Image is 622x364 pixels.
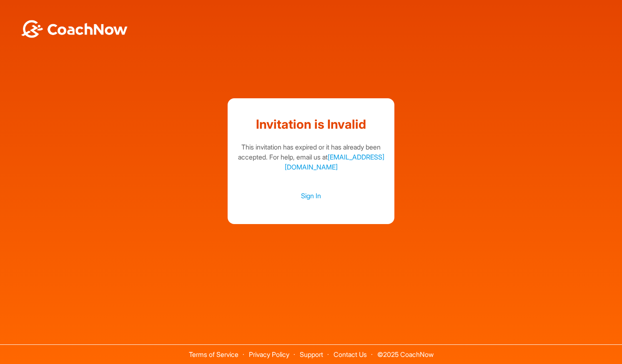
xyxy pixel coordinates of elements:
[285,153,384,171] a: [EMAIL_ADDRESS][DOMAIN_NAME]
[300,350,323,359] a: Support
[236,190,386,201] a: Sign In
[236,115,386,134] h1: Invitation is Invalid
[249,350,289,359] a: Privacy Policy
[334,350,367,359] a: Contact Us
[373,345,438,358] span: © 2025 CoachNow
[20,20,128,38] img: BwLJSsUCoWCh5upNqxVrqldRgqLPVwmV24tXu5FoVAoFEpwwqQ3VIfuoInZCoVCoTD4vwADAC3ZFMkVEQFDAAAAAElFTkSuQmCC
[236,142,386,172] div: This invitation has expired or it has already been accepted. For help, email us at
[189,350,238,359] a: Terms of Service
